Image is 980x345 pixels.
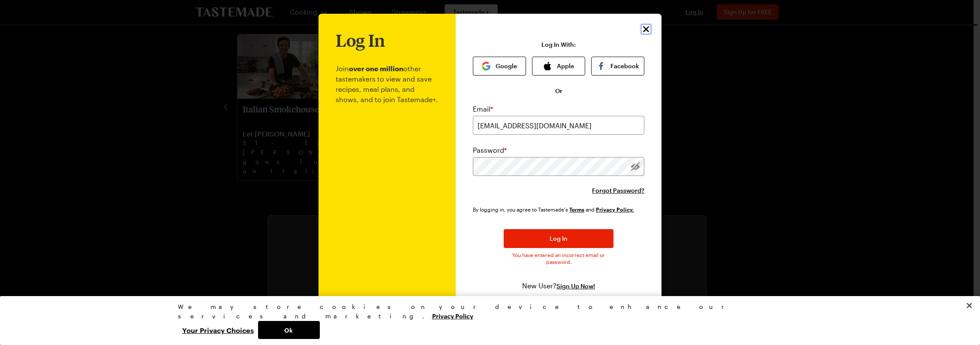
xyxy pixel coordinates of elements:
button: Apple [532,57,585,76]
button: Sign Up Now! [556,282,595,291]
span: New User? [522,281,556,290]
a: Tastemade Privacy Policy [596,206,634,213]
div: We may store cookies on your device to enhance our services and marketing. [178,302,795,321]
a: Tastemade Terms of Service [569,206,584,213]
button: Close [960,296,979,315]
button: Forgot Password? [592,186,644,195]
h1: Log In [336,31,385,50]
button: Facebook [591,57,644,76]
span: You have entered an incorrect email or password. [504,251,613,265]
p: Join other tastemakers to view and save recipes, meal plans, and shows, and to join Tastemade+. [336,50,439,308]
label: Password [473,145,507,155]
button: Log In [504,229,613,248]
button: Your Privacy Choices [178,321,258,339]
a: More information about your privacy, opens in a new tab [432,312,473,320]
button: Ok [258,321,320,339]
button: Google [473,57,526,76]
button: Close [641,24,651,34]
b: over one million [349,64,403,73]
span: Log In [550,234,568,243]
div: Privacy [178,302,795,339]
span: Or [555,87,562,95]
p: Log In With: [541,41,576,48]
label: Email [473,104,493,114]
div: By logging in, you agree to Tastemade's and [473,205,637,214]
